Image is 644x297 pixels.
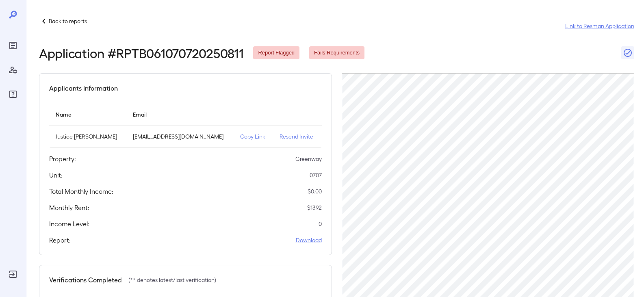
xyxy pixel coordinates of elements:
[7,63,20,76] div: Manage Users
[126,103,234,126] th: Email
[39,46,243,60] h2: Application # RPTB061070720250811
[49,17,87,25] p: Back to reports
[309,49,364,57] span: Fails Requirements
[310,171,322,179] p: 0707
[49,275,122,285] h5: Verifications Completed
[133,132,227,141] p: [EMAIL_ADDRESS][DOMAIN_NAME]
[128,276,216,284] p: (** denotes latest/last verification)
[49,219,89,229] h5: Income Level:
[49,83,118,93] h5: Applicants Information
[49,235,71,245] h5: Report:
[49,186,113,196] h5: Total Monthly Income:
[307,204,322,212] p: $ 1392
[49,154,76,164] h5: Property:
[56,132,120,141] p: Justice [PERSON_NAME]
[565,22,634,30] a: Link to Resman Application
[7,39,20,52] div: Reports
[295,155,322,163] p: Greenway
[319,220,322,228] p: 0
[296,236,322,244] a: Download
[7,268,20,281] div: Log Out
[49,203,89,212] h5: Monthly Rent:
[7,88,20,101] div: FAQ
[240,132,267,141] p: Copy Link
[621,46,634,59] button: Close Report
[49,103,322,147] table: simple table
[49,103,126,126] th: Name
[280,132,315,141] p: Resend Invite
[253,49,299,57] span: Report Flagged
[308,187,322,195] p: $ 0.00
[49,170,63,180] h5: Unit:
